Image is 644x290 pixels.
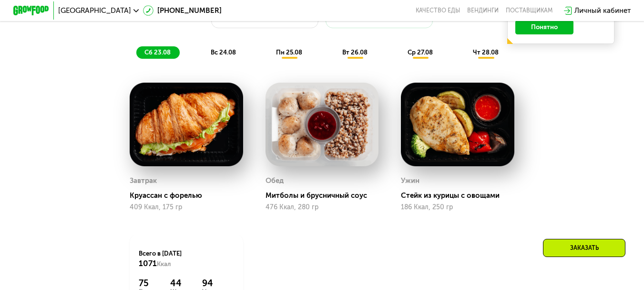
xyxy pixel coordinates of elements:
span: 1071 [139,258,157,268]
span: ср 27.08 [408,49,433,56]
span: чт 28.08 [473,49,499,56]
div: Заказать [543,239,625,257]
div: Ужин [401,174,419,187]
div: Всего в [DATE] [139,249,234,269]
div: Стейк из курицы с овощами [401,191,521,200]
span: сб 23.08 [144,49,171,56]
button: Понятно [515,20,573,34]
a: Вендинги [467,7,499,14]
a: [PHONE_NUMBER] [143,5,222,16]
div: 94 [202,278,234,289]
span: пн 25.08 [276,49,302,56]
div: 476 Ккал, 280 гр [266,204,379,211]
div: Круассан с форелью [130,191,250,200]
div: 44 [170,278,190,289]
div: Митболы и брусничный соус [266,191,386,200]
span: вс 24.08 [211,49,236,56]
span: вт 26.08 [342,49,368,56]
div: Личный кабинет [574,5,631,16]
div: Завтрак [130,174,157,187]
a: Качество еды [416,7,460,14]
span: Ккал [157,260,171,268]
div: поставщикам [506,7,552,14]
div: 186 Ккал, 250 гр [401,204,514,211]
div: 409 Ккал, 175 гр [130,204,243,211]
span: [GEOGRAPHIC_DATA] [58,7,131,14]
div: 75 [139,278,159,289]
div: Обед [266,174,284,187]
